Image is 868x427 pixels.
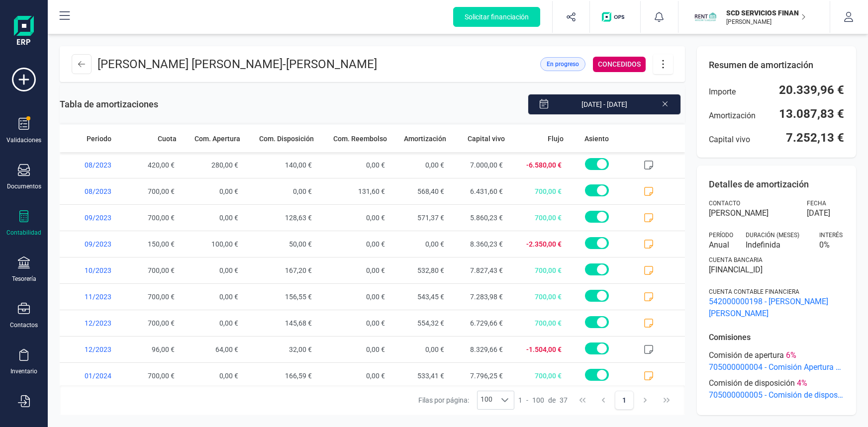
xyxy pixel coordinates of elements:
span: 532,80 € [391,257,450,283]
span: 700,00 € [509,178,568,204]
span: 7.796,25 € [450,363,509,389]
span: Comisión de apertura [709,349,784,361]
span: 0,00 € [318,257,390,283]
span: [PERSON_NAME] [709,207,795,219]
span: 166,59 € [244,363,318,389]
div: Inventario [10,367,37,375]
button: Previous Page [594,391,613,410]
span: Anual [709,239,734,251]
span: Com. Disposición [259,134,314,144]
span: 156,55 € [244,284,318,310]
span: 0 % [819,239,844,251]
span: 705000000004 - Comisión Apertura Adelanto [709,361,844,373]
span: 128,63 € [244,205,318,231]
span: 0,00 € [181,284,244,310]
span: Indefinida [746,239,807,251]
span: 100 [478,391,495,409]
span: 700,00 € [509,205,568,231]
span: 700,00 € [122,310,181,336]
span: 0,00 € [391,152,450,178]
p: Comisiones [709,332,844,343]
button: First Page [573,391,592,410]
div: Documentos [7,182,41,190]
span: 543,45 € [391,284,450,310]
span: 145,68 € [244,310,318,336]
span: Comisión de disposición [709,377,795,389]
span: 09/2023 [60,205,122,231]
span: [DATE] [807,207,830,219]
span: Com. Apertura [194,134,240,144]
button: SCSCD SERVICIOS FINANCIEROS SL[PERSON_NAME] [690,1,818,33]
span: 8.360,23 € [450,231,509,257]
span: 700,00 € [122,284,181,310]
span: 13.087,83 € [779,106,844,122]
span: 100,00 € [181,231,244,257]
span: Tabla de amortizaciones [60,97,158,111]
div: Contactos [10,321,38,329]
span: 568,40 € [391,178,450,204]
span: 5.860,23 € [450,205,509,231]
span: 700,00 € [509,363,568,389]
span: [FINANCIAL_ID] [709,264,844,276]
span: 420,00 € [122,152,181,178]
span: 700,00 € [122,178,181,204]
span: 131,60 € [318,178,390,204]
div: Contabilidad [6,229,41,237]
span: 64,00 € [181,337,244,362]
span: 0,00 € [244,178,318,204]
span: 09/2023 [60,231,122,257]
span: 140,00 € [244,152,318,178]
span: 554,32 € [391,310,450,336]
span: Cuota [158,134,177,144]
span: 7.827,43 € [450,257,509,283]
span: 4 % [797,377,807,389]
span: 700,00 € [122,363,181,389]
p: Resumen de amortización [709,58,844,72]
span: 8.329,66 € [450,337,509,362]
span: 0,00 € [318,231,390,257]
span: Com. Reembolso [333,134,387,144]
span: -6.580,00 € [509,152,568,178]
button: Next Page [636,391,655,410]
span: 0,00 € [318,363,390,389]
span: 12/2023 [60,337,122,362]
span: 700,00 € [509,284,568,310]
span: 0,00 € [318,152,390,178]
p: SCD SERVICIOS FINANCIEROS SL [726,8,806,18]
div: - [518,395,568,405]
div: Filas por página: [418,391,515,410]
span: 6.431,60 € [450,178,509,204]
span: Interés [819,231,843,239]
span: 0,00 € [181,205,244,231]
span: Contacto [709,199,740,207]
p: [PERSON_NAME] [PERSON_NAME] - [97,56,377,72]
span: Fecha [807,199,826,207]
div: CONCEDIDOS [593,57,646,72]
span: 0,00 € [181,310,244,336]
span: Capital vivo [709,134,750,146]
span: -2.350,00 € [509,231,568,257]
span: Cuenta bancaria [709,256,763,264]
span: 167,20 € [244,257,318,283]
span: 6 % [786,349,796,361]
span: -1.504,00 € [509,337,568,362]
span: Flujo [548,134,564,144]
span: 20.339,96 € [779,82,844,98]
span: 571,37 € [391,205,450,231]
span: En progreso [547,60,579,69]
span: 7.252,13 € [786,130,844,146]
span: Cuenta contable financiera [709,288,799,296]
span: 10/2023 [60,257,122,283]
span: 0,00 € [318,205,390,231]
span: 12/2023 [60,310,122,336]
span: 0,00 € [181,363,244,389]
span: 0,00 € [391,231,450,257]
span: 0,00 € [181,178,244,204]
span: 7.000,00 € [450,152,509,178]
span: 01/2024 [60,363,122,389]
button: Logo de OPS [596,1,634,33]
span: 0,00 € [391,337,450,362]
span: 96,00 € [122,337,181,362]
span: Capital vivo [468,134,505,144]
span: 100 [532,395,544,405]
